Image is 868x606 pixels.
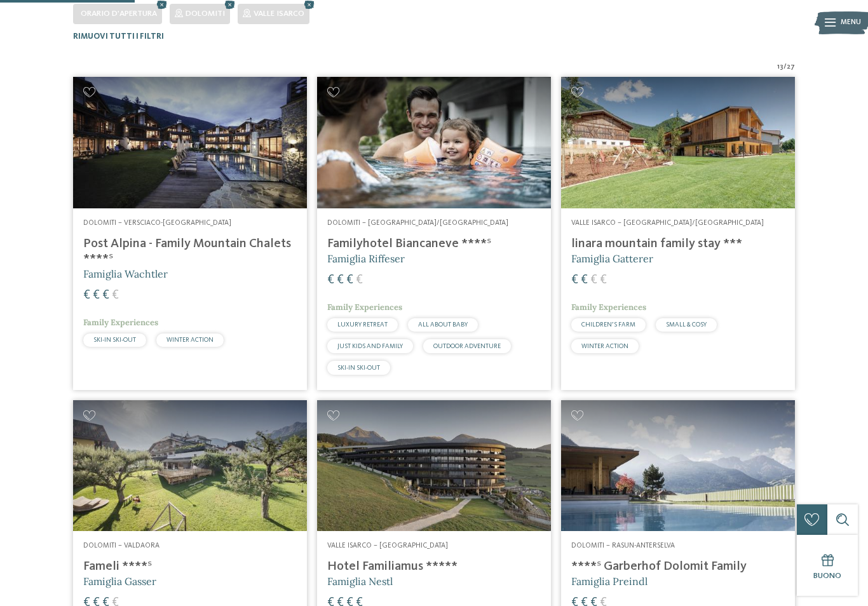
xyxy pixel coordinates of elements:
span: € [112,289,119,302]
span: 13 [777,62,783,72]
span: Dolomiti – [GEOGRAPHIC_DATA]/[GEOGRAPHIC_DATA] [327,219,508,227]
a: Cercate un hotel per famiglie? Qui troverete solo i migliori! Valle Isarco – [GEOGRAPHIC_DATA]/[G... [561,77,795,389]
span: LUXURY RETREAT [337,321,388,328]
span: SKI-IN SKI-OUT [93,337,136,343]
span: Family Experiences [571,302,646,313]
img: Cercate un hotel per famiglie? Qui troverete solo i migliori! [561,77,795,208]
span: € [356,274,363,286]
span: Famiglia Gatterer [571,252,653,265]
a: Cercate un hotel per famiglie? Qui troverete solo i migliori! Dolomiti – [GEOGRAPHIC_DATA]/[GEOGR... [317,77,551,389]
span: Famiglia Gasser [83,575,156,588]
a: Cercate un hotel per famiglie? Qui troverete solo i migliori! Dolomiti – Versciaco-[GEOGRAPHIC_DA... [73,77,307,389]
span: Valle Isarco – [GEOGRAPHIC_DATA] [327,542,448,549]
span: Dolomiti – Versciaco-[GEOGRAPHIC_DATA] [83,219,231,227]
span: Valle Isarco [254,10,304,18]
span: Famiglia Preindl [571,575,648,588]
span: Rimuovi tutti i filtri [73,32,164,41]
span: € [83,289,90,302]
span: JUST KIDS AND FAMILY [337,343,403,349]
span: Valle Isarco – [GEOGRAPHIC_DATA]/[GEOGRAPHIC_DATA] [571,219,764,227]
span: Dolomiti [186,10,225,18]
span: Orario d'apertura [81,10,157,18]
img: Post Alpina - Family Mountain Chalets ****ˢ [73,77,307,208]
span: Famiglia Wachtler [83,267,168,280]
span: € [600,274,607,286]
span: € [590,274,597,286]
h4: Post Alpina - Family Mountain Chalets ****ˢ [83,236,297,267]
span: € [102,289,109,302]
span: € [93,289,100,302]
span: OUTDOOR ADVENTURE [433,343,501,349]
span: € [571,274,578,286]
span: SKI-IN SKI-OUT [337,365,380,371]
span: / [783,62,787,72]
span: Dolomiti – Valdaora [83,542,159,549]
span: Family Experiences [83,317,158,328]
h4: ****ˢ Garberhof Dolomit Family [571,559,785,574]
span: Dolomiti – Rasun-Anterselva [571,542,675,549]
span: WINTER ACTION [581,343,628,349]
h4: linara mountain family stay *** [571,236,785,252]
span: WINTER ACTION [166,337,214,343]
span: € [346,274,353,286]
a: Buono [797,535,858,596]
img: Cercate un hotel per famiglie? Qui troverete solo i migliori! [317,77,551,208]
img: Cercate un hotel per famiglie? Qui troverete solo i migliori! [317,400,551,532]
span: ALL ABOUT BABY [418,321,468,328]
h4: Familyhotel Biancaneve ****ˢ [327,236,541,252]
img: Cercate un hotel per famiglie? Qui troverete solo i migliori! [73,400,307,532]
span: Famiglia Riffeser [327,252,405,265]
span: Family Experiences [327,302,402,313]
span: € [327,274,334,286]
span: Buono [813,572,841,580]
span: Famiglia Nestl [327,575,393,588]
span: SMALL & COSY [666,321,707,328]
span: CHILDREN’S FARM [581,321,635,328]
span: 27 [787,62,795,72]
span: € [337,274,344,286]
span: € [581,274,588,286]
img: Cercate un hotel per famiglie? Qui troverete solo i migliori! [561,400,795,532]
